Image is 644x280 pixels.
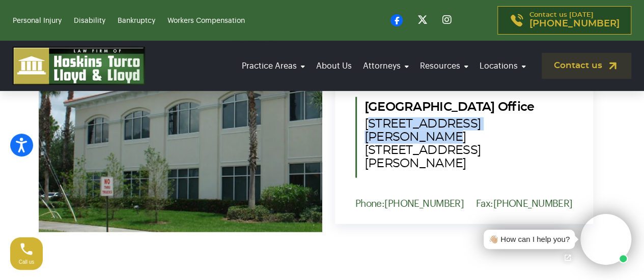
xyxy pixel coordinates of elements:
p: Fax: [476,198,573,209]
h5: [GEOGRAPHIC_DATA] Office [365,97,573,170]
a: Contact us [542,53,631,79]
span: [PHONE_NUMBER] [529,19,620,29]
a: Open chat [557,247,578,268]
a: Disability [74,17,105,24]
a: Attorneys [360,52,412,80]
a: [PHONE_NUMBER] [384,199,464,208]
img: PSL Office [39,12,322,233]
a: About Us [313,52,355,80]
div: 👋🏼 How can I help you? [489,234,570,245]
p: Contact us [DATE] [529,12,620,29]
span: Call us [19,259,35,265]
a: Workers Compensation [167,17,245,24]
img: logo [13,47,145,85]
a: [PHONE_NUMBER] [493,199,572,208]
a: Practice Areas [239,52,308,80]
span: [STREET_ADDRESS][PERSON_NAME] [STREET_ADDRESS][PERSON_NAME] [365,117,573,170]
a: Resources [417,52,471,80]
a: Personal Injury [13,17,62,24]
p: Phone: [355,198,464,209]
a: Locations [477,52,529,80]
a: Contact us [DATE][PHONE_NUMBER] [497,6,631,35]
a: Bankruptcy [118,17,155,24]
